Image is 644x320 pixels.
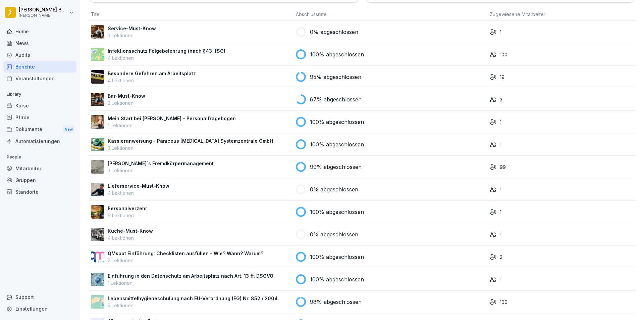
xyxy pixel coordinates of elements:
p: 3 [500,96,502,103]
p: 19 [500,74,504,81]
p: Kassieranweisung - Paniceus [MEDICAL_DATA] Systemzentrale GmbH [108,137,273,144]
a: Mitarbeiter [3,163,76,174]
p: 4 Lektionen [108,77,196,84]
img: ltafy9a5l7o16y10mkzj65ij.png [91,160,104,174]
a: Standorte [3,186,76,198]
p: 0% abgeschlossen [310,230,358,238]
div: Dokumente [3,123,76,136]
p: 0% abgeschlossen [310,185,358,193]
p: People [3,152,76,163]
img: hu6txd6pq7tal1w0hbosth6a.png [91,183,104,196]
p: 1 [500,29,501,36]
img: avw4yih0pjczq94wjribdn74.png [91,93,104,106]
p: 100 [500,51,507,58]
a: News [3,37,76,49]
p: 5 Lektionen [108,302,278,309]
p: 100% abgeschlossen [310,140,364,148]
p: 4 Lektionen [108,189,169,196]
a: Audits [3,49,76,61]
th: Abschlussrate [293,8,487,21]
p: [PERSON_NAME] [19,13,68,18]
img: rsy9vu330m0sw5op77geq2rv.png [91,250,104,264]
p: 4 Lektionen [108,234,153,241]
p: Lebensmittelhygieneschulung nach EU-Verordnung (EG) Nr. 852 / 2004 [108,295,278,302]
img: zd24spwykzjjw3u1wcd2ptki.png [91,205,104,219]
p: 1 [500,276,501,283]
a: DokumenteNew [3,123,76,136]
p: Library [3,89,76,100]
a: Kurse [3,100,76,111]
p: 4 Lektionen [108,54,225,61]
p: 3 Lektionen [108,32,156,39]
p: 100% abgeschlossen [310,253,364,261]
p: 2 Lektionen [108,257,263,264]
p: 95% abgeschlossen [310,73,361,81]
img: zq4t51x0wy87l3xh8s87q7rq.png [91,70,104,84]
p: 3 Lektionen [108,167,214,174]
p: Einführung in den Datenschutz am Arbeitsplatz nach Art. 13 ff. DSGVO [108,272,273,279]
span: Zugewiesene Mitarbeiter [490,11,545,17]
p: 100% abgeschlossen [310,275,364,283]
a: Berichte [3,61,76,73]
div: Support [3,291,76,303]
p: 100% abgeschlossen [310,208,364,216]
p: 100% abgeschlossen [310,50,364,58]
img: tgff07aey9ahi6f4hltuk21p.png [91,48,104,61]
p: 100 [500,299,507,306]
p: Personalverzehr [108,205,147,212]
a: Gruppen [3,174,76,186]
p: Infektionsschutz Folgebelehrung (nach §43 IfSG) [108,47,225,54]
p: 9 Lektionen [108,212,147,219]
p: 100% abgeschlossen [310,118,364,126]
p: 2 [500,254,502,261]
p: Bar-Must-Know [108,92,145,99]
img: fvkk888r47r6bwfldzgy1v13.png [91,138,104,151]
img: gxc2tnhhndim38heekucasph.png [91,228,104,241]
p: 98% abgeschlossen [310,298,362,306]
p: 0% abgeschlossen [310,28,358,36]
p: Service-Must-Know [108,25,156,32]
a: Home [3,26,76,37]
p: 1 [500,209,501,216]
p: [PERSON_NAME]`s Fremdkörpermanagement [108,160,214,167]
p: 1 [500,141,501,148]
p: [PERSON_NAME] Bogomolec [19,7,68,13]
p: 67% abgeschlossen [310,95,362,103]
p: 99 [500,164,506,171]
img: aaay8cu0h1hwaqqp9269xjan.png [91,115,104,129]
p: 1 [500,231,501,238]
p: Küche-Must-Know [108,227,153,234]
a: Einstellungen [3,303,76,315]
span: Titel [91,11,101,17]
p: 1 [500,186,501,193]
a: Veranstaltungen [3,73,76,84]
div: New [63,126,74,133]
p: 99% abgeschlossen [310,163,362,171]
p: Lieferservice-Must-Know [108,182,169,189]
p: 3 Lektionen [108,144,273,151]
a: Pfade [3,111,76,123]
img: gxsnf7ygjsfsmxd96jxi4ufn.png [91,295,104,309]
img: kpon4nh320e9lf5mryu3zflh.png [91,25,104,39]
p: QMspot Einführung: Checklisten ausfüllen - Wie? Wann? Warum? [108,250,263,257]
p: 2 Lektionen [108,99,145,106]
a: Automatisierungen [3,135,76,147]
p: Besondere Gefahren am Arbeitsplatz [108,70,196,77]
p: 1 Lektionen [108,279,273,286]
p: 1 Lektionen [108,122,236,129]
img: x7xa5977llyo53hf30kzdyol.png [91,273,104,286]
p: Mein Start bei [PERSON_NAME] - Personalfragebogen [108,115,236,122]
p: 1 [500,119,501,126]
